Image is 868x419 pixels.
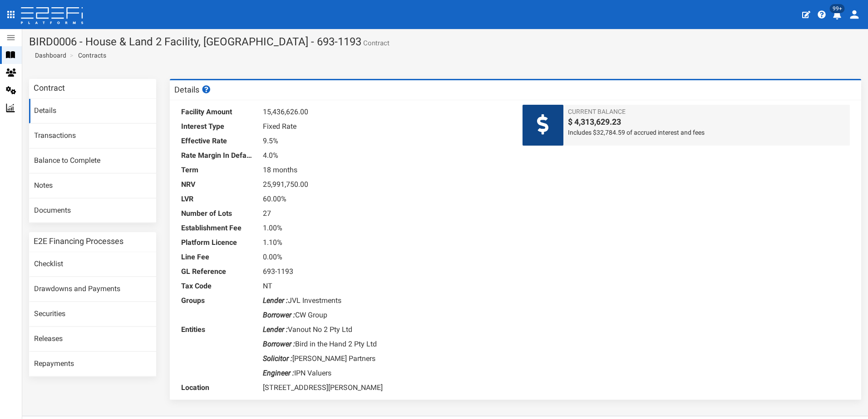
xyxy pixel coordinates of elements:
[31,51,66,60] a: Dashboard
[263,235,508,250] dd: 1.10%
[29,149,156,173] a: Balance to Complete
[34,84,65,92] h3: Contract
[181,250,254,264] dt: Line Fee
[568,128,845,137] span: Includes $32,784.59 of accrued interest and fees
[29,277,156,302] a: Drawdowns and Payments
[263,369,294,377] i: Engineer :
[263,296,288,305] i: Lender :
[29,352,156,376] a: Repayments
[263,293,508,308] dd: JVL Investments
[263,221,508,235] dd: 1.00%
[181,279,254,293] dt: Tax Code
[181,206,254,221] dt: Number of Lots
[263,148,508,163] dd: 4.0%
[181,119,254,134] dt: Interest Type
[263,337,508,351] dd: Bird in the Hand 2 Pty Ltd
[568,107,845,116] span: Current Balance
[181,192,254,206] dt: LVR
[263,311,295,319] i: Borrower :
[34,237,123,245] h3: E2E Financing Processes
[263,340,295,348] i: Borrower :
[181,134,254,148] dt: Effective Rate
[181,322,254,337] dt: Entities
[29,99,156,123] a: Details
[29,252,156,277] a: Checklist
[29,199,156,223] a: Documents
[181,177,254,192] dt: NRV
[181,148,254,163] dt: Rate Margin In Default
[29,124,156,148] a: Transactions
[568,116,845,128] span: $ 4,313,629.23
[263,308,508,322] dd: CW Group
[263,177,508,192] dd: 25,991,750.00
[263,105,508,119] dd: 15,436,626.00
[263,250,508,264] dd: 0.00%
[29,36,861,48] h1: BIRD0006 - House & Land 2 Facility, [GEOGRAPHIC_DATA] - 693-1193
[78,51,106,60] a: Contracts
[263,119,508,134] dd: Fixed Rate
[263,354,292,363] i: Solicitor :
[29,302,156,326] a: Securities
[181,105,254,119] dt: Facility Amount
[263,264,508,279] dd: 693-1193
[263,206,508,221] dd: 27
[181,380,254,395] dt: Location
[263,351,508,366] dd: [PERSON_NAME] Partners
[263,322,508,337] dd: Vanout No 2 Pty Ltd
[263,279,508,293] dd: NT
[181,221,254,235] dt: Establishment Fee
[263,380,508,395] dd: [STREET_ADDRESS][PERSON_NAME]
[29,174,156,198] a: Notes
[263,325,288,334] i: Lender :
[181,235,254,250] dt: Platform Licence
[181,293,254,308] dt: Groups
[263,134,508,148] dd: 9.5%
[263,163,508,177] dd: 18 months
[29,327,156,351] a: Releases
[263,366,508,380] dd: IPN Valuers
[361,40,390,47] small: Contract
[263,192,508,206] dd: 60.00%
[181,264,254,279] dt: GL Reference
[31,52,66,59] span: Dashboard
[174,85,212,94] h3: Details
[181,163,254,177] dt: Term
